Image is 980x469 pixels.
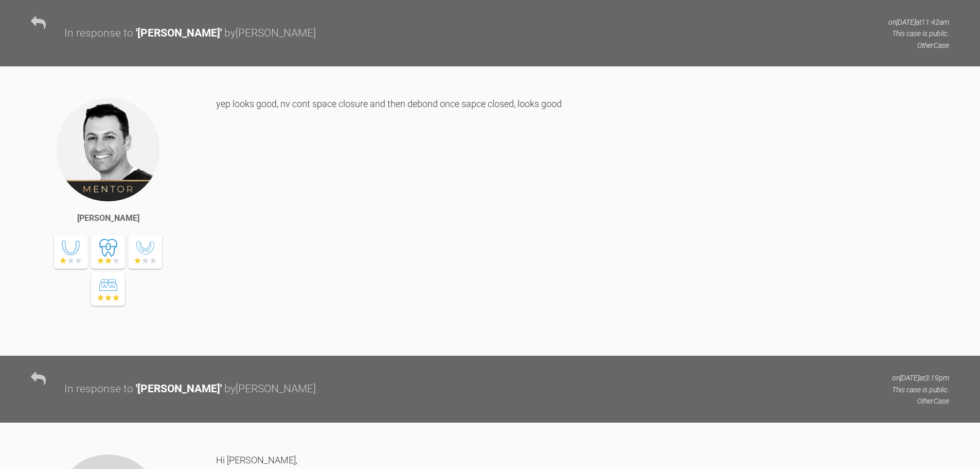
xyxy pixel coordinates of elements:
p: This case is public. [892,384,949,395]
div: [PERSON_NAME] [77,212,139,225]
div: yep looks good, nv cont space closure and then debond once sapce closed, looks good [216,97,949,340]
div: by [PERSON_NAME] [224,380,316,398]
div: ' [PERSON_NAME] ' [136,25,222,42]
p: This case is public. [888,28,949,39]
img: Zaid Esmail [56,97,161,202]
p: Other Case [892,395,949,407]
p: Other Case [888,40,949,51]
p: on [DATE] at 11:42am [888,16,949,28]
p: on [DATE] at 3:19pm [892,372,949,384]
div: In response to [64,25,133,42]
div: ' [PERSON_NAME] ' [136,380,222,398]
div: by [PERSON_NAME] [224,25,316,42]
div: In response to [64,380,133,398]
